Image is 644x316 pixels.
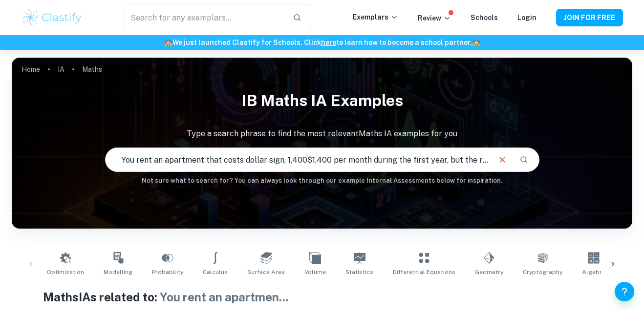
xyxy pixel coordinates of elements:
[160,290,289,304] span: You rent an apartmen ...
[556,9,623,26] button: JOIN FOR FREE
[12,128,632,140] p: Type a search phrase to find the most relevant Maths IA examples for you
[124,4,285,31] input: Search for any exemplars...
[58,63,64,76] a: IA
[21,8,83,27] img: Clastify logo
[472,39,480,46] span: 🏫
[43,288,601,306] h1: Maths IAs related to:
[418,13,451,23] p: Review
[353,12,398,22] p: Exemplars
[393,268,455,276] span: Differential Equations
[164,39,172,46] span: 🏫
[615,282,634,301] button: Help and Feedback
[304,268,326,276] span: Volume
[493,150,512,169] button: Clear
[12,176,632,186] h6: Not sure what to search for? You can always look through our example Internal Assessments below f...
[523,268,562,276] span: Cryptography
[203,268,228,276] span: Calculus
[21,63,40,76] a: Home
[471,14,498,21] a: Schools
[2,37,642,48] h6: We just launched Clastify for Schools. Click to learn how to become a school partner.
[321,39,336,46] a: here
[515,151,532,168] button: Search
[47,268,84,276] span: Optimization
[345,268,373,276] span: Statistics
[582,268,605,276] span: Algebra
[82,64,102,75] p: Maths
[247,268,285,276] span: Surface Area
[106,146,489,173] input: E.g. neural networks, space, population modelling...
[517,14,537,21] a: Login
[12,85,632,116] h1: IB Maths IA examples
[475,268,503,276] span: Geometry
[152,268,183,276] span: Probability
[104,268,132,276] span: Modelling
